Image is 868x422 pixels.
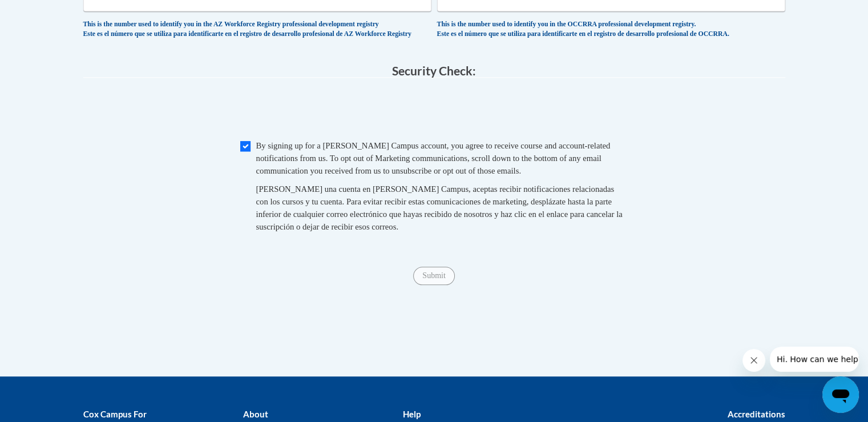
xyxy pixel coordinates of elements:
div: This is the number used to identify you in the AZ Workforce Registry professional development reg... [83,20,431,39]
iframe: Close message [742,349,765,372]
span: By signing up for a [PERSON_NAME] Campus account, you agree to receive course and account-related... [256,141,611,175]
b: About [243,409,268,419]
iframe: Message from company [770,347,859,372]
span: Hi. How can we help? [7,8,92,17]
iframe: reCAPTCHA [348,89,521,134]
b: Cox Campus For [83,409,147,419]
b: Help [402,409,420,419]
span: Security Check: [392,63,476,78]
div: This is the number used to identify you in the OCCRRA professional development registry. Este es ... [437,20,785,39]
b: Accreditations [728,409,785,419]
span: [PERSON_NAME] una cuenta en [PERSON_NAME] Campus, aceptas recibir notificaciones relacionadas con... [256,184,623,231]
iframe: Button to launch messaging window [822,376,859,413]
